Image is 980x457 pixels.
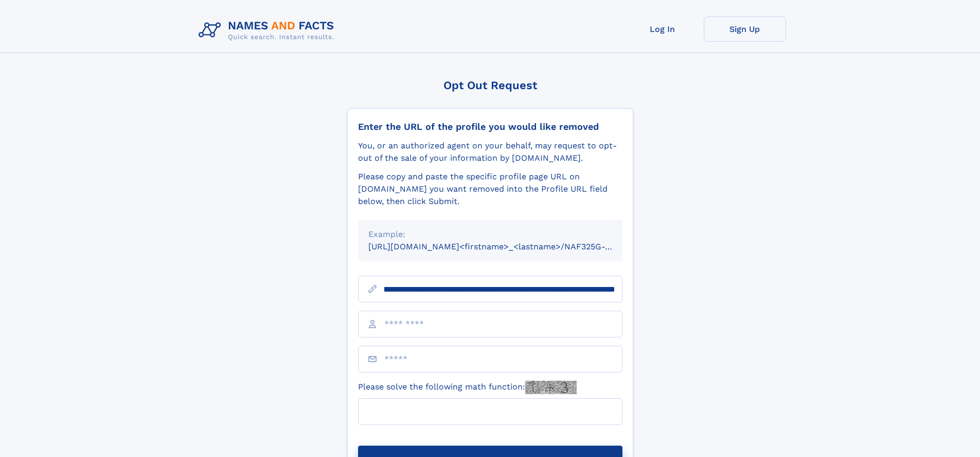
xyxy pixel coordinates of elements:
[621,16,704,42] a: Log In
[368,242,642,251] small: [URL][DOMAIN_NAME]<firstname>_<lastname>/NAF325G-xxxxxxxx
[358,140,622,164] div: You, or an authorized agent on your behalf, may request to opt-out of the sale of your informatio...
[347,79,633,92] div: Opt Out Request
[194,16,343,44] img: Logo Names and Facts
[704,16,786,42] a: Sign Up
[358,121,622,132] div: Enter the URL of the profile you would like removed
[368,228,612,241] div: Example:
[358,171,622,208] div: Please copy and paste the specific profile page URL on [DOMAIN_NAME] you want removed into the Pr...
[358,381,577,394] label: Please solve the following math function:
